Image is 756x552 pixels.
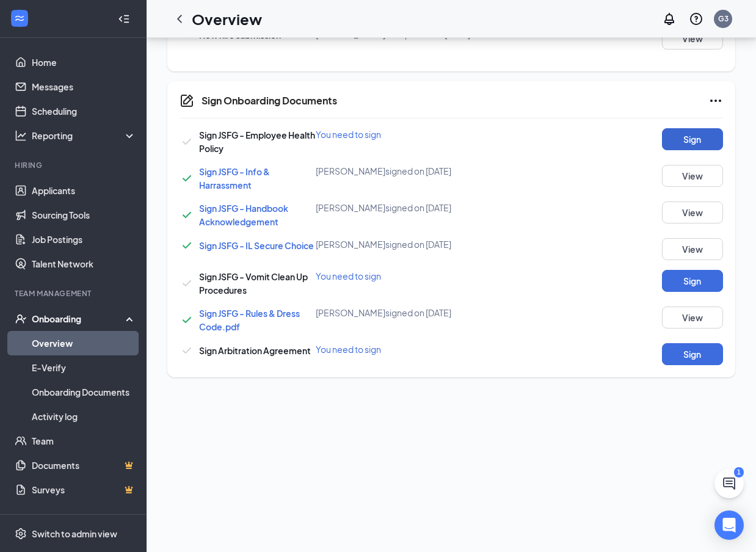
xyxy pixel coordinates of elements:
[32,429,136,453] a: Team
[32,252,136,276] a: Talent Network
[32,203,136,227] a: Sourcing Tools
[316,202,497,214] div: [PERSON_NAME] signed on [DATE]
[32,355,136,380] a: E-Verify
[316,270,497,282] div: You need to sign
[722,476,736,491] svg: ChatActive
[662,165,723,187] button: View
[118,13,130,25] svg: Collapse
[316,307,497,319] div: [PERSON_NAME] signed on [DATE]
[15,129,27,142] svg: Analysis
[15,313,27,325] svg: UserCheck
[199,129,315,154] span: Sign JSFG - Employee Health Policy
[714,469,744,498] button: ChatActive
[708,93,723,108] svg: Ellipses
[316,238,497,250] div: [PERSON_NAME] signed on [DATE]
[714,510,744,540] div: Open Intercom Messenger
[662,128,723,150] button: Sign
[689,12,703,26] svg: QuestionInfo
[662,202,723,223] button: View
[32,129,137,142] div: Reporting
[32,313,126,325] div: Onboarding
[662,238,723,260] button: View
[32,331,136,355] a: Overview
[180,171,194,186] svg: Checkmark
[662,27,723,49] button: View
[202,94,337,107] h5: Sign Onboarding Documents
[180,134,194,149] svg: Checkmark
[734,467,744,478] div: 1
[32,227,136,252] a: Job Postings
[180,208,194,222] svg: Checkmark
[316,128,497,140] div: You need to sign
[32,478,136,502] a: SurveysCrown
[15,288,134,299] div: Team Management
[316,343,497,355] div: You need to sign
[32,380,136,404] a: Onboarding Documents
[180,313,194,327] svg: Checkmark
[316,165,497,177] div: [PERSON_NAME] signed on [DATE]
[32,99,136,123] a: Scheduling
[199,308,300,332] a: Sign JSFG - Rules & Dress Code.pdf
[180,238,194,253] svg: Checkmark
[180,343,194,358] svg: Checkmark
[199,203,288,227] a: Sign JSFG - Handbook Acknowledgement
[32,74,136,99] a: Messages
[718,13,729,24] div: G3
[32,404,136,429] a: Activity log
[172,12,187,26] svg: ChevronLeft
[32,178,136,203] a: Applicants
[199,240,314,251] a: Sign JSFG - IL Secure Choice
[180,276,194,291] svg: Checkmark
[15,160,134,170] div: Hiring
[32,528,117,540] div: Switch to admin view
[15,528,27,540] svg: Settings
[199,345,311,356] span: Sign Arbitration Agreement
[199,166,270,191] a: Sign JSFG - Info & Harrassment
[662,307,723,329] button: View
[199,271,308,296] span: Sign JSFG - Vomit Clean Up Procedures
[32,453,136,478] a: DocumentsCrown
[662,270,723,292] button: Sign
[192,9,262,29] h1: Overview
[180,93,194,108] svg: CompanyDocumentIcon
[13,12,26,24] svg: WorkstreamLogo
[662,12,677,26] svg: Notifications
[662,343,723,365] button: Sign
[32,50,136,74] a: Home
